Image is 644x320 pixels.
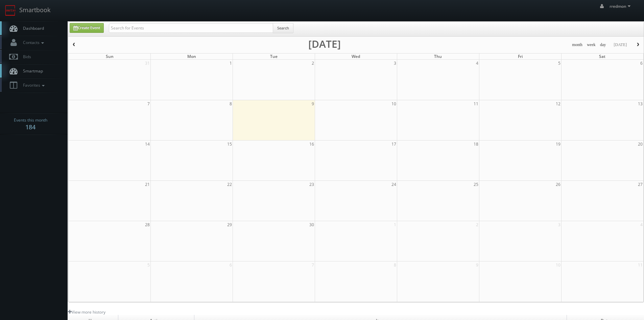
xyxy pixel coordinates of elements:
span: 5 [557,60,561,67]
span: 30 [309,221,315,228]
a: View more history [68,309,105,315]
span: 7 [311,261,315,269]
strong: 184 [25,123,35,131]
button: week [585,41,598,49]
span: Sat [599,54,605,59]
span: 6 [229,261,233,269]
span: 7 [147,100,150,107]
span: 23 [309,181,315,188]
h2: [DATE] [308,41,341,47]
span: 6 [640,60,643,67]
span: 28 [144,221,150,228]
button: [DATE] [611,41,629,49]
span: 12 [555,100,561,107]
span: 4 [475,60,479,67]
span: 19 [555,141,561,148]
span: Bids [20,54,31,60]
span: Events this month [14,117,47,124]
span: 1 [229,60,233,67]
span: 13 [637,100,643,107]
button: Search [273,23,293,33]
span: 9 [311,100,315,107]
span: Smartmap [20,68,43,74]
span: Thu [434,54,442,59]
span: 9 [475,261,479,269]
button: day [598,41,609,49]
span: 22 [226,181,233,188]
span: 1 [393,221,397,228]
span: 10 [555,261,561,269]
span: 14 [144,141,150,148]
img: smartbook-logo.png [5,5,16,16]
span: 29 [226,221,233,228]
span: 3 [393,60,397,67]
span: 8 [229,100,233,107]
span: 11 [473,100,479,107]
span: 11 [637,261,643,269]
span: 26 [555,181,561,188]
span: Tue [270,54,278,59]
span: 2 [311,60,315,67]
span: 15 [226,141,233,148]
span: Favorites [20,82,46,88]
span: 4 [640,221,643,228]
span: Sun [106,54,114,59]
button: month [570,41,585,49]
span: 16 [309,141,315,148]
a: Create Event [70,23,104,33]
span: Mon [187,54,196,59]
span: 18 [473,141,479,148]
span: Contacts [20,40,46,45]
span: 5 [147,261,150,269]
input: Search for Events [109,23,273,33]
span: 8 [393,261,397,269]
span: Fri [518,54,523,59]
span: 21 [144,181,150,188]
span: 24 [391,181,397,188]
span: rredmon [610,3,633,9]
span: 27 [637,181,643,188]
span: 3 [557,221,561,228]
span: 20 [637,141,643,148]
span: Dashboard [20,25,44,31]
span: 31 [144,60,150,67]
span: Wed [352,54,360,59]
span: 10 [391,100,397,107]
span: 25 [473,181,479,188]
span: 17 [391,141,397,148]
span: 2 [475,221,479,228]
